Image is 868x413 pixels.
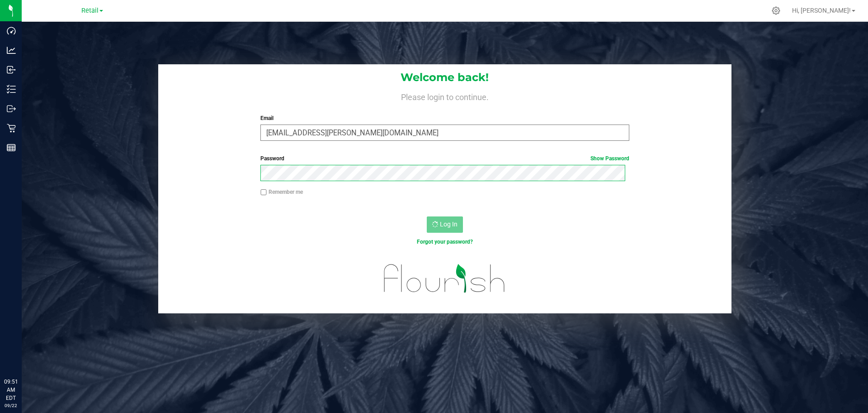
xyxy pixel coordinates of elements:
[7,104,16,113] inline-svg: Outbound
[427,216,463,233] button: Log In
[7,85,16,94] inline-svg: Inventory
[158,91,731,101] h4: Please login to continue.
[158,72,731,83] h1: Welcome back!
[260,188,303,196] label: Remember me
[440,221,458,228] span: Log In
[81,7,99,14] span: Retail
[770,6,782,15] div: Manage settings
[7,124,16,133] inline-svg: Retail
[260,155,284,162] span: Password
[792,7,851,14] span: Hi, [PERSON_NAME]!
[417,239,473,245] a: Forgot your password?
[4,402,18,409] p: 09/22
[590,155,629,162] a: Show Password
[7,143,16,152] inline-svg: Reports
[7,26,16,35] inline-svg: Dashboard
[4,378,18,402] p: 09:51 AM EDT
[260,189,267,196] input: Remember me
[7,65,16,74] inline-svg: Inbound
[373,255,516,302] img: flourish_logo.svg
[7,46,16,55] inline-svg: Analytics
[260,114,629,122] label: Email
